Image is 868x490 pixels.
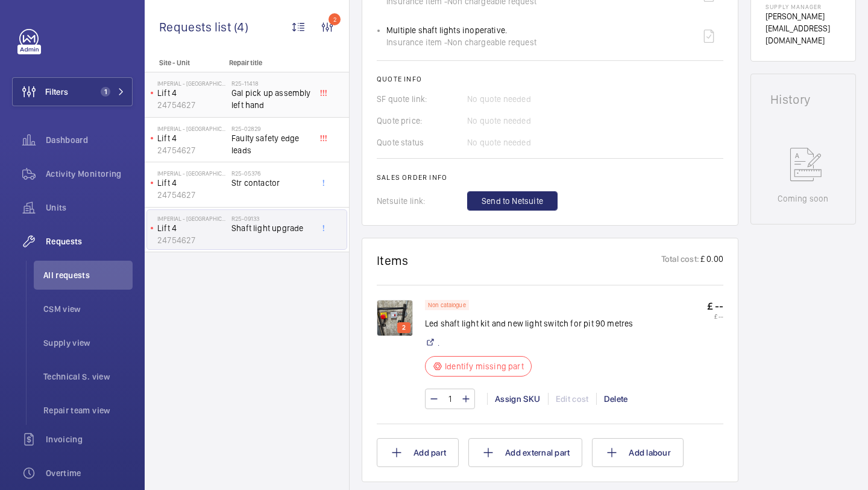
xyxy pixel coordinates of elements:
[425,317,634,329] p: Led shaft light kit and new light switch for pit 90 metres
[231,132,311,156] span: Faulty safety edge leads
[766,10,841,46] p: [PERSON_NAME][EMAIL_ADDRESS][DOMAIN_NAME]
[157,125,227,132] p: Imperial - [GEOGRAPHIC_DATA]
[157,222,227,234] p: Lift 4
[231,87,311,111] span: Gal pick up assembly left hand
[45,86,68,98] span: Filters
[157,189,227,201] p: 24754627
[43,337,133,349] span: Supply view
[46,433,133,445] span: Invoicing
[661,253,699,268] p: Total cost:
[46,467,133,479] span: Overtime
[157,144,227,156] p: 24754627
[159,19,234,34] span: Requests list
[157,170,227,177] p: Imperial - [GEOGRAPHIC_DATA]
[157,87,227,99] p: Lift 4
[447,36,536,48] span: Non chargeable request
[766,3,841,10] p: Supply manager
[157,80,227,87] p: Imperial - [GEOGRAPHIC_DATA]
[377,173,723,182] h2: Sales order info
[707,300,723,313] p: £ --
[231,215,311,222] h2: R25-09133
[231,177,311,189] span: Str contactor
[43,371,133,383] span: Technical S. view
[438,337,439,349] a: .
[482,195,543,207] span: Send to Netsuite
[157,132,227,144] p: Lift 4
[12,77,133,106] button: Filters1
[707,313,723,320] p: £ --
[445,360,524,372] p: Identify missing part
[101,87,110,97] span: 1
[231,170,311,177] h2: R25-05376
[229,59,309,67] p: Repair title
[157,177,227,189] p: Lift 4
[157,99,227,111] p: 24754627
[778,192,828,205] p: Coming soon
[468,438,582,467] button: Add external part
[46,134,133,146] span: Dashboard
[596,393,635,405] div: Delete
[487,393,548,405] div: Assign SKU
[386,36,447,48] span: Insurance item -
[400,322,408,333] p: 2
[157,215,227,222] p: Imperial - [GEOGRAPHIC_DATA]
[43,404,133,416] span: Repair team view
[231,222,311,234] span: Shaft light upgrade
[699,253,723,268] p: £ 0.00
[467,191,558,211] button: Send to Netsuite
[377,253,409,268] h1: Items
[46,168,133,180] span: Activity Monitoring
[46,235,133,247] span: Requests
[43,303,133,315] span: CSM view
[377,75,723,83] h2: Quote info
[592,438,684,467] button: Add labour
[428,303,466,307] p: Non catalogue
[43,269,133,281] span: All requests
[231,80,311,87] h2: R25-11418
[231,125,311,132] h2: R25-02829
[377,438,459,467] button: Add part
[46,202,133,214] span: Units
[145,59,224,67] p: Site - Unit
[157,234,227,246] p: 24754627
[377,300,413,336] img: 1751881731560-0cb46d19-0059-4798-b469-a452944bc87a
[770,94,836,106] h1: History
